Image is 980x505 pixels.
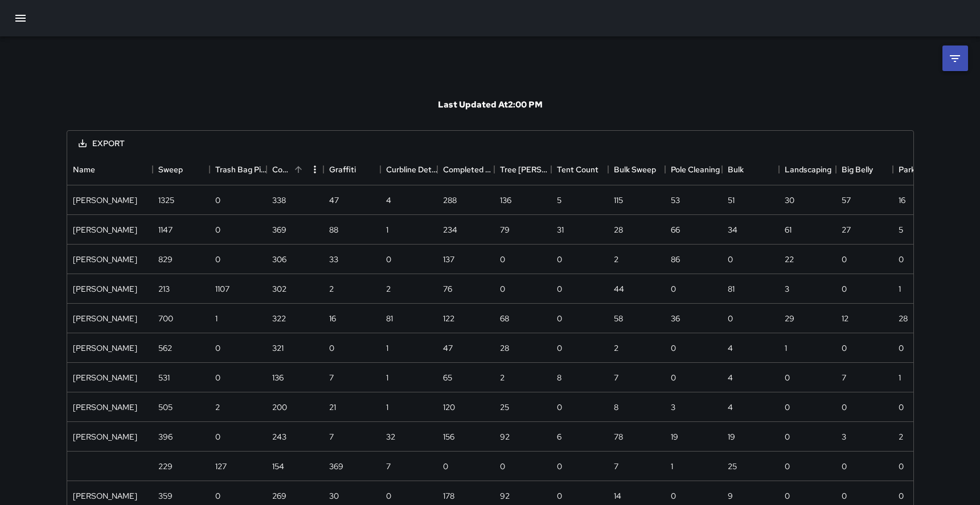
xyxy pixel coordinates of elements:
[443,372,452,383] div: 65
[158,490,173,502] div: 359
[500,194,511,206] div: 136
[614,254,618,265] div: 2
[386,372,388,383] div: 1
[785,490,790,502] div: 0
[158,154,183,185] div: Sweep
[494,154,551,185] div: Tree Wells
[842,461,847,472] div: 0
[785,372,790,383] div: 0
[557,313,562,324] div: 0
[386,194,391,206] div: 4
[671,342,676,354] div: 0
[671,431,678,442] div: 19
[386,283,391,295] div: 2
[215,342,220,354] div: 0
[671,401,675,413] div: 3
[557,194,561,206] div: 5
[899,461,904,472] div: 0
[290,162,306,177] button: Sort
[386,254,391,265] div: 0
[557,431,561,442] div: 6
[215,431,220,442] div: 0
[785,224,792,235] div: 61
[785,254,794,265] div: 22
[899,313,908,324] div: 28
[557,224,564,235] div: 31
[842,342,847,354] div: 0
[842,254,847,265] div: 0
[842,313,848,324] div: 12
[608,154,665,185] div: Bulk Sweep
[557,283,562,295] div: 0
[158,461,173,472] div: 229
[323,154,380,185] div: Graffiti
[443,313,454,324] div: 122
[842,283,847,295] div: 0
[272,194,286,206] div: 338
[443,342,453,354] div: 47
[272,490,286,502] div: 269
[329,372,334,383] div: 7
[215,254,220,265] div: 0
[728,372,733,383] div: 4
[671,283,676,295] div: 0
[557,490,562,502] div: 0
[500,490,510,502] div: 92
[500,431,510,442] div: 92
[329,154,356,185] div: Graffiti
[728,431,735,442] div: 19
[215,154,266,185] div: Trash Bag Pickup
[842,372,846,383] div: 7
[329,283,334,295] div: 2
[785,194,794,206] div: 30
[671,154,720,185] div: Pole Cleaning
[785,401,790,413] div: 0
[158,342,172,354] div: 562
[386,490,391,502] div: 0
[728,194,735,206] div: 51
[665,154,722,185] div: Pole Cleaning
[728,461,737,472] div: 25
[500,372,505,383] div: 2
[728,283,735,295] div: 81
[842,431,846,442] div: 3
[329,461,343,472] div: 369
[73,224,137,235] div: Eddie Ballestros
[614,490,621,502] div: 14
[158,431,173,442] div: 396
[779,154,836,185] div: Landscaping
[215,224,220,235] div: 0
[842,401,847,413] div: 0
[728,154,744,185] div: Bulk
[443,431,454,442] div: 156
[614,154,656,185] div: Bulk Sweep
[557,461,562,472] div: 0
[153,154,210,185] div: Sweep
[671,224,680,235] div: 66
[215,372,220,383] div: 0
[272,401,287,413] div: 200
[557,401,562,413] div: 0
[500,342,509,354] div: 28
[728,313,733,324] div: 0
[614,431,623,442] div: 78
[73,490,137,502] div: Gordon Rowe
[728,401,733,413] div: 4
[899,401,904,413] div: 0
[614,313,623,324] div: 58
[73,342,137,354] div: Jason Gregg
[437,154,494,185] div: Completed Trash Bags
[899,431,903,442] div: 2
[73,194,137,206] div: Katherine Treminio
[73,401,137,413] div: Enrique Cervantes
[785,313,794,324] div: 29
[438,99,543,110] h6: Last Updated At 2:00 PM
[842,490,847,502] div: 0
[386,154,437,185] div: Curbline Detail
[158,194,174,206] div: 1325
[899,224,903,235] div: 5
[899,372,901,383] div: 1
[614,461,618,472] div: 7
[158,224,173,235] div: 1147
[73,431,137,442] div: Kenneth Ware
